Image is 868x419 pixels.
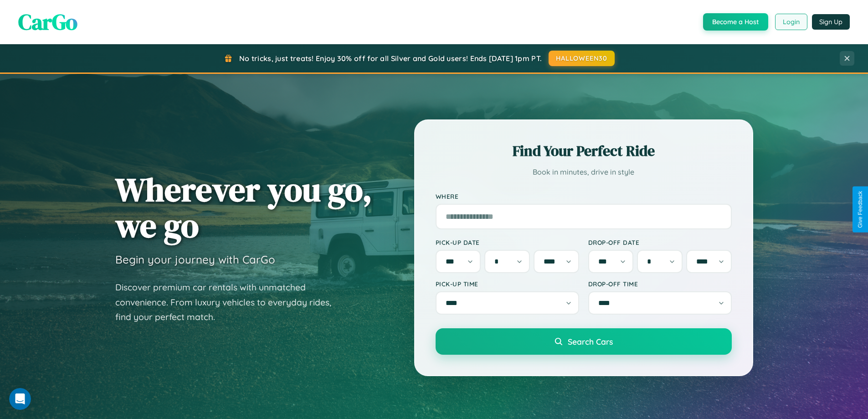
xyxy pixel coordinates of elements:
[775,14,807,30] button: Login
[436,328,732,355] button: Search Cars
[115,280,343,325] p: Discover premium car rentals with unmatched convenience. From luxury vehicles to everyday rides, ...
[436,238,579,246] label: Pick-up Date
[9,388,31,410] iframe: Intercom live chat
[703,13,768,31] button: Become a Host
[115,171,372,243] h1: Wherever you go, we go
[115,253,275,266] h3: Begin your journey with CarGo
[549,51,615,66] button: HALLOWEEN30
[18,7,77,37] span: CarGo
[588,238,732,246] label: Drop-off Date
[436,192,732,200] label: Where
[588,280,732,288] label: Drop-off Time
[436,166,732,179] p: Book in minutes, drive in style
[436,141,732,161] h2: Find Your Perfect Ride
[857,191,863,228] div: Give Feedback
[568,336,613,347] span: Search Cars
[436,280,579,288] label: Pick-up Time
[239,54,542,63] span: No tricks, just treats! Enjoy 30% off for all Silver and Gold users! Ends [DATE] 1pm PT.
[812,14,850,30] button: Sign Up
